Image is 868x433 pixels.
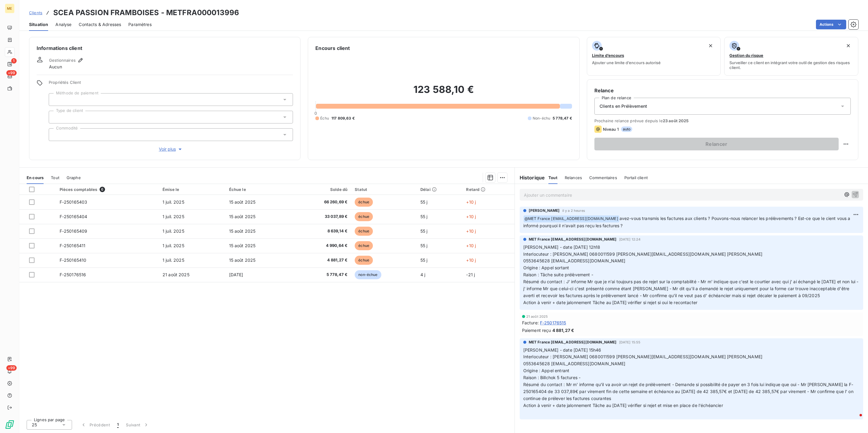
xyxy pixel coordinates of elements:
[60,272,86,277] span: F-250176516
[355,198,373,207] span: échue
[6,365,17,371] span: +99
[55,21,71,28] span: Analyse
[594,118,851,123] span: Prochaine relance prévue depuis le
[295,187,347,192] div: Solde dû
[11,58,17,64] span: 1
[523,265,569,270] span: Origine : Appel sortant
[128,21,152,28] span: Paramètres
[523,382,855,401] span: Résumé du contact : Mr m' informe qu'il va avoir un rejet de prélèvement - Demande si possibilité...
[420,214,428,219] span: 55 j
[420,228,428,234] span: 55 j
[54,97,59,102] input: Ajouter une valeur
[49,64,62,70] span: Aucun
[529,340,617,345] span: MET France [EMAIL_ADDRESS][DOMAIN_NAME]
[122,418,153,431] button: Suivant
[355,187,413,192] div: Statut
[67,175,81,180] span: Graphe
[619,340,641,344] span: [DATE] 15:55
[32,422,37,428] span: 25
[314,111,317,116] span: 0
[320,116,329,121] span: Échu
[523,300,697,305] span: Action à venir + date jalonnement Tâche au [DATE] vérifier si rejet si oui le recontacter
[562,209,585,212] span: il y a 2 heures
[619,238,641,241] span: [DATE] 12:24
[229,187,288,192] div: Échue le
[27,175,44,180] span: En cours
[523,272,593,277] span: Raison : Tâche suite prélèvement -
[523,361,626,366] span: 0553645628 [EMAIL_ADDRESS][DOMAIN_NAME]
[54,114,59,120] input: Ajouter une valeur
[163,258,184,263] span: 1 juil. 2025
[522,320,539,326] span: Facture :
[600,103,647,109] span: Clients en Prélèvement
[229,272,243,277] span: [DATE]
[420,272,425,277] span: 4 j
[523,244,600,250] span: [PERSON_NAME] - date [DATE] 12h18
[420,187,459,192] div: Délai
[315,44,350,52] h6: Encours client
[587,37,721,76] button: Limite d’encoursAjouter une limite d’encours autorisé
[159,146,183,152] span: Voir plus
[54,132,59,137] input: Ajouter une valeur
[523,216,852,228] span: avez-vous transmis les factures aux clients ? Pouvons-nous relancer les prélèvements ? Est-ce que...
[589,175,617,180] span: Commentaires
[523,368,569,373] span: Origine : Appel entrant
[29,10,42,15] span: Clients
[466,243,476,248] span: +10 j
[523,354,762,359] span: Interlocuteur : [PERSON_NAME] 0680011599 [PERSON_NAME][EMAIL_ADDRESS][DOMAIN_NAME] [PERSON_NAME]
[523,347,601,353] span: [PERSON_NAME] - date [DATE] 15h46
[113,418,122,431] button: 1
[565,175,582,180] span: Relances
[229,243,256,248] span: 15 août 2025
[355,241,373,250] span: échue
[49,146,293,153] button: Voir plus
[60,199,87,205] span: F-250165403
[603,127,619,132] span: Niveau 1
[523,279,860,298] span: Résumé du contact : J' informe Mr que je n'ai toujours pas de rejet sur la comptabilité - Mr m' i...
[663,118,689,123] span: 23 août 2025
[526,315,548,318] span: 21 août 2025
[522,327,551,333] span: Paiement reçu
[229,258,256,263] span: 15 août 2025
[529,237,617,242] span: MET France [EMAIL_ADDRESS][DOMAIN_NAME]
[729,53,763,58] span: Gestion du risque
[355,212,373,221] span: échue
[77,418,113,431] button: Précédent
[729,60,853,70] span: Surveiller ce client en intégrant votre outil de gestion des risques client.
[60,187,155,192] div: Pièces comptables
[37,44,293,52] h6: Informations client
[466,258,476,263] span: +10 j
[163,214,184,219] span: 1 juil. 2025
[5,59,14,69] a: 1
[331,116,355,121] span: 117 809,63 €
[229,214,256,219] span: 15 août 2025
[29,10,42,16] a: Clients
[420,258,428,263] span: 55 j
[466,187,511,192] div: Retard
[295,228,347,234] span: 8 639,14 €
[533,116,550,121] span: Non-échu
[621,126,633,132] span: auto
[295,214,347,220] span: 33 037,89 €
[594,87,851,94] h6: Relance
[163,272,189,277] span: 21 août 2025
[5,4,15,13] div: ME
[355,227,373,236] span: échue
[60,258,87,263] span: F-250165410
[229,228,256,234] span: 15 août 2025
[548,175,557,180] span: Tout
[540,320,566,326] span: F-250176515
[163,187,222,192] div: Émise le
[60,214,87,219] span: F-250165404
[523,251,762,257] span: Interlocuteur : [PERSON_NAME] 0680011599 [PERSON_NAME][EMAIL_ADDRESS][DOMAIN_NAME] [PERSON_NAME]
[53,7,239,18] h3: SCEA PASSION FRAMBOISES - METFRA000013996
[100,187,105,192] span: 6
[552,327,574,333] span: 4 881,27 €
[79,21,121,28] span: Contacts & Adresses
[420,243,428,248] span: 55 j
[315,84,572,102] h2: 123 588,10 €
[466,228,476,234] span: +10 j
[295,199,347,205] span: 66 260,69 €
[523,403,723,408] span: Action à venir + date jalonnement Tâche au [DATE] vérifier si rejet et mise en place de l'échéancier
[420,199,428,205] span: 55 j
